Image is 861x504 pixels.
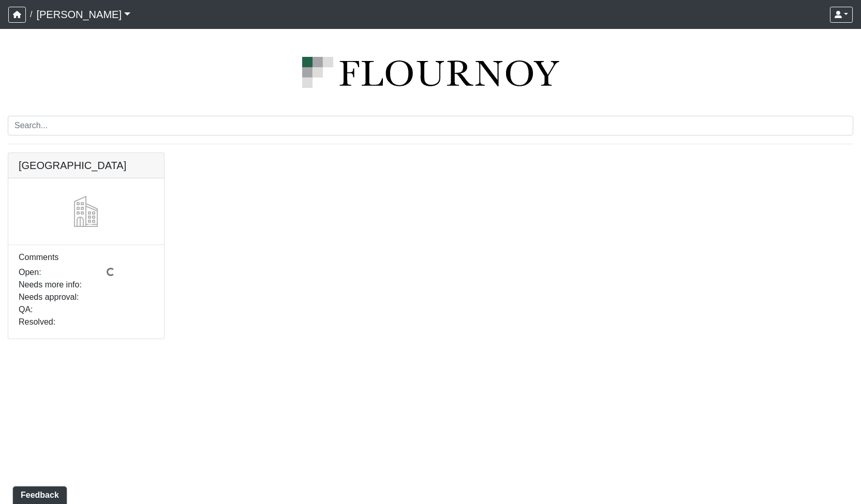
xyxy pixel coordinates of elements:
[8,116,853,135] input: Search
[26,4,36,25] span: /
[8,57,853,88] img: logo
[36,4,130,25] a: [PERSON_NAME]
[8,483,69,504] iframe: Ybug feedback widget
